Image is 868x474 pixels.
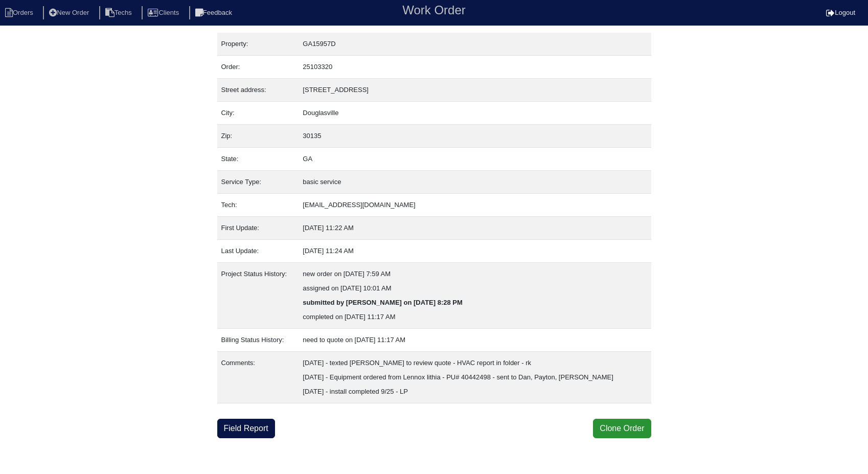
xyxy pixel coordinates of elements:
td: Street address: [217,79,299,102]
td: Douglasville [299,102,651,125]
td: [STREET_ADDRESS] [299,79,651,102]
a: Field Report [217,419,275,438]
td: basic service [299,171,651,194]
td: State: [217,148,299,171]
td: 30135 [299,125,651,148]
div: need to quote on [DATE] 11:17 AM [303,333,647,347]
td: First Update: [217,217,299,240]
td: [DATE] 11:22 AM [299,217,651,240]
li: Feedback [189,6,240,20]
button: Clone Order [593,419,651,438]
td: GA [299,148,651,171]
li: New Order [43,6,97,20]
div: submitted by [PERSON_NAME] on [DATE] 8:28 PM [303,296,647,310]
div: assigned on [DATE] 10:01 AM [303,281,647,296]
td: [DATE] 11:24 AM [299,240,651,263]
td: GA15957D [299,33,651,56]
a: Clients [142,9,187,16]
div: new order on [DATE] 7:59 AM [303,267,647,281]
a: New Order [43,9,97,16]
li: Clients [142,6,187,20]
td: Tech: [217,194,299,217]
td: Billing Status History: [217,329,299,352]
td: 25103320 [299,56,651,79]
td: Service Type: [217,171,299,194]
td: Order: [217,56,299,79]
td: Last Update: [217,240,299,263]
li: Techs [99,6,140,20]
td: Comments: [217,352,299,403]
td: City: [217,102,299,125]
td: [EMAIL_ADDRESS][DOMAIN_NAME] [299,194,651,217]
a: Techs [99,9,140,16]
td: [DATE] - texted [PERSON_NAME] to review quote - HVAC report in folder - rk [DATE] - Equipment ord... [299,352,651,403]
a: Logout [826,9,855,16]
div: completed on [DATE] 11:17 AM [303,310,647,324]
td: Property: [217,33,299,56]
td: Zip: [217,125,299,148]
td: Project Status History: [217,263,299,329]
